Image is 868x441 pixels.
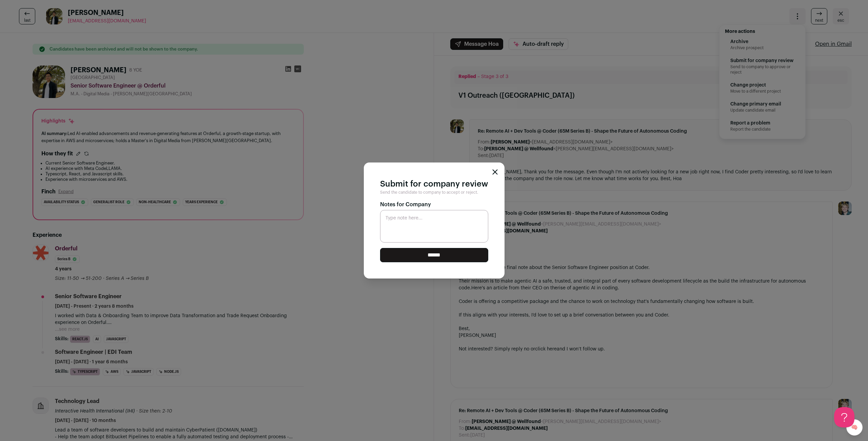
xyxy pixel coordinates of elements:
[834,407,854,427] iframe: Help Scout Beacon - Open
[492,169,498,175] button: Close modal
[846,419,863,436] a: 🧠
[380,200,488,209] label: Notes for Company
[380,190,478,195] span: Send the candidate to company to accept or reject.
[380,179,488,190] h2: Submit for company review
